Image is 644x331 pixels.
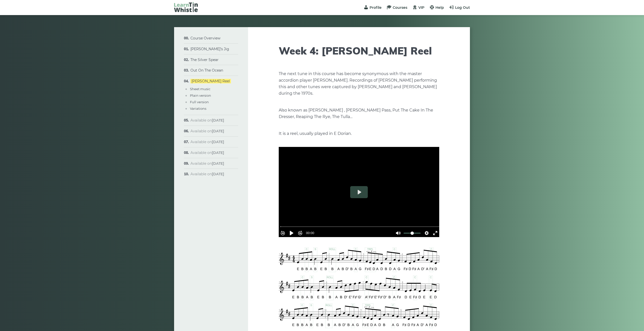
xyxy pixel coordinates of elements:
[190,118,224,123] span: Available on
[418,5,424,10] span: VIP
[364,5,382,10] a: Profile
[435,5,444,10] span: Help
[190,161,224,166] span: Available on
[212,118,224,123] strong: [DATE]
[190,47,229,51] a: [PERSON_NAME]’s Jig
[190,79,231,83] a: [PERSON_NAME] Reel
[190,68,223,73] a: Out On The Ocean
[190,93,211,97] a: Plain version
[212,150,224,155] strong: [DATE]
[429,5,444,10] a: Help
[279,107,439,120] p: Also known as [PERSON_NAME] , [PERSON_NAME] Pass, Put The Cake In The Dresser, Reaping The Rye, T...
[212,172,224,176] strong: [DATE]
[387,5,407,10] a: Courses
[190,129,224,133] span: Available on
[190,87,210,91] a: Sheet music
[190,140,224,144] span: Available on
[279,130,439,137] p: It is a reel, usually played in E Dorian.
[455,5,470,10] span: Log Out
[190,172,224,176] span: Available on
[190,106,206,111] a: Variations
[393,5,407,10] span: Courses
[190,150,224,155] span: Available on
[370,5,382,10] span: Profile
[174,2,198,12] img: LearnTinWhistle.com
[412,5,424,10] a: VIP
[190,36,220,40] a: Course Overview
[190,58,219,62] a: The Silver Spear
[279,71,439,97] p: The next tune in this course has become synonymous with the master accordion player [PERSON_NAME]...
[212,161,224,166] strong: [DATE]
[212,140,224,144] strong: [DATE]
[212,129,224,133] strong: [DATE]
[190,100,209,104] a: Full version
[449,5,470,10] a: Log Out
[279,45,439,57] h1: Week 4: [PERSON_NAME] Reel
